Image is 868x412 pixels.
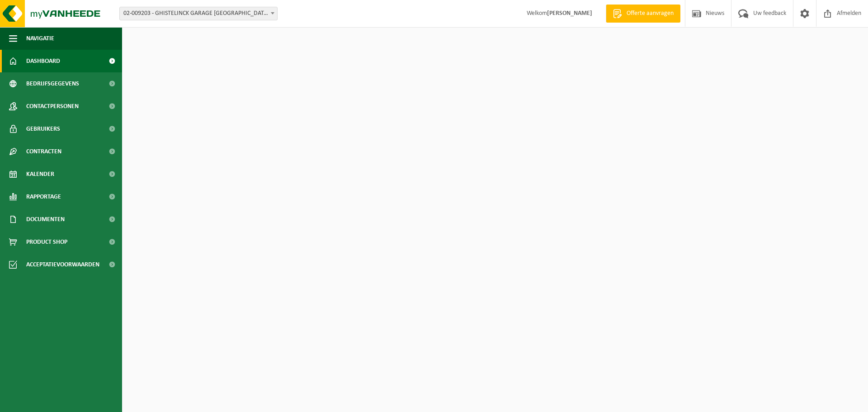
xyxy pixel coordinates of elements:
span: Dashboard [26,50,60,72]
span: Contracten [26,140,61,163]
span: Documenten [26,208,65,231]
strong: [PERSON_NAME] [547,10,592,17]
span: Acceptatievoorwaarden [26,253,99,276]
span: Gebruikers [26,118,60,140]
span: Navigatie [26,27,54,50]
a: Offerte aanvragen [606,5,680,23]
span: Kalender [26,163,54,185]
span: Offerte aanvragen [624,9,676,18]
span: 02-009203 - GHISTELINCK GARAGE OUDENAARDE - OUDENAARDE [120,7,277,20]
span: Product Shop [26,231,67,253]
span: 02-009203 - GHISTELINCK GARAGE OUDENAARDE - OUDENAARDE [119,7,278,20]
span: Bedrijfsgegevens [26,72,79,95]
span: Contactpersonen [26,95,79,118]
span: Rapportage [26,185,61,208]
